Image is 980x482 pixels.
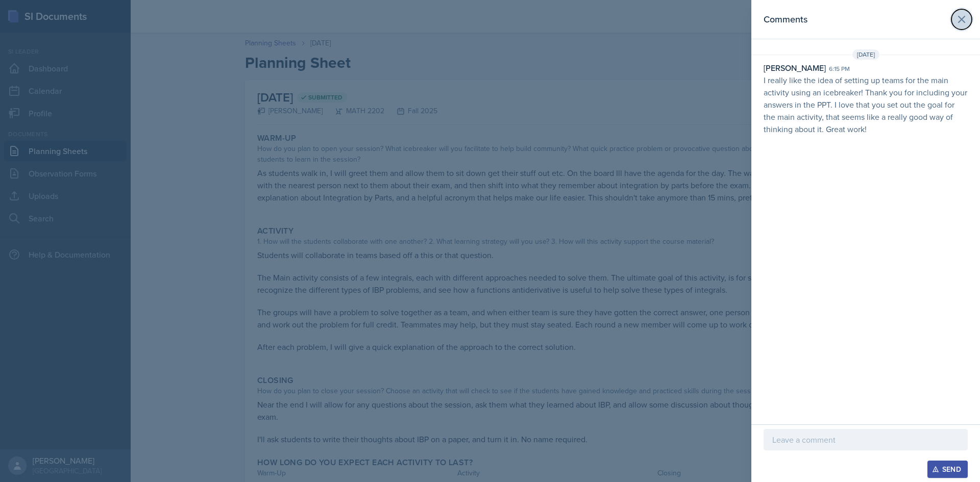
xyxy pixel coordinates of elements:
[927,461,968,478] button: Send
[934,465,961,473] div: Send
[764,74,968,135] p: I really like the idea of setting up teams for the main activity using an icebreaker! Thank you f...
[829,64,850,73] div: 6:15 pm
[764,62,826,74] div: [PERSON_NAME]
[852,49,879,60] span: [DATE]
[764,12,807,27] h2: Comments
